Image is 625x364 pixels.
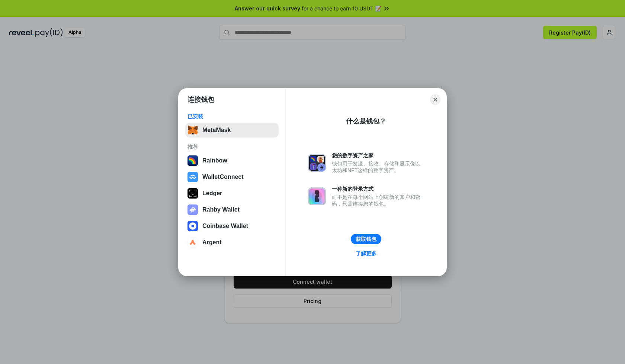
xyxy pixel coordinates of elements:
[202,239,222,246] div: Argent
[430,94,440,105] button: Close
[187,172,198,182] img: svg+xml,%3Csvg%20width%3D%2228%22%20height%3D%2228%22%20viewBox%3D%220%200%2028%2028%22%20fill%3D...
[202,157,227,164] div: Rainbow
[332,152,424,159] div: 您的数字资产之家
[202,190,222,197] div: Ledger
[185,153,279,168] button: Rainbow
[202,174,244,180] div: WalletConnect
[185,219,279,233] button: Coinbase Wallet
[187,204,198,215] img: svg+xml,%3Csvg%20xmlns%3D%22http%3A%2F%2Fwww.w3.org%2F2000%2Fsvg%22%20fill%3D%22none%22%20viewBox...
[346,117,386,126] div: 什么是钱包？
[185,235,279,250] button: Argent
[308,154,326,172] img: svg+xml,%3Csvg%20xmlns%3D%22http%3A%2F%2Fwww.w3.org%2F2000%2Fsvg%22%20fill%3D%22none%22%20viewBox...
[187,125,198,135] img: svg+xml,%3Csvg%20fill%3D%22none%22%20height%3D%2233%22%20viewBox%3D%220%200%2035%2033%22%20width%...
[356,236,376,242] div: 获取钱包
[332,186,424,192] div: 一种新的登录方式
[202,206,240,213] div: Rabby Wallet
[185,202,279,217] button: Rabby Wallet
[202,127,231,133] div: MetaMask
[332,194,424,207] div: 而不是在每个网站上创建新的账户和密码，只需连接您的钱包。
[202,223,248,229] div: Coinbase Wallet
[187,221,198,231] img: svg+xml,%3Csvg%20width%3D%2228%22%20height%3D%2228%22%20viewBox%3D%220%200%2028%2028%22%20fill%3D...
[185,123,279,138] button: MetaMask
[308,187,326,205] img: svg+xml,%3Csvg%20xmlns%3D%22http%3A%2F%2Fwww.w3.org%2F2000%2Fsvg%22%20fill%3D%22none%22%20viewBox...
[187,188,198,199] img: svg+xml,%3Csvg%20xmlns%3D%22http%3A%2F%2Fwww.w3.org%2F2000%2Fsvg%22%20width%3D%2228%22%20height%3...
[332,160,424,174] div: 钱包用于发送、接收、存储和显示像以太坊和NFT这样的数字资产。
[187,155,198,166] img: svg+xml,%3Csvg%20width%3D%22120%22%20height%3D%22120%22%20viewBox%3D%220%200%20120%20120%22%20fil...
[185,170,279,184] button: WalletConnect
[351,249,381,258] a: 了解更多
[187,95,214,104] h1: 连接钱包
[356,250,376,257] div: 了解更多
[185,186,279,201] button: Ledger
[351,234,381,244] button: 获取钱包
[187,237,198,248] img: svg+xml,%3Csvg%20width%3D%2228%22%20height%3D%2228%22%20viewBox%3D%220%200%2028%2028%22%20fill%3D...
[187,144,276,150] div: 推荐
[187,113,276,120] div: 已安装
